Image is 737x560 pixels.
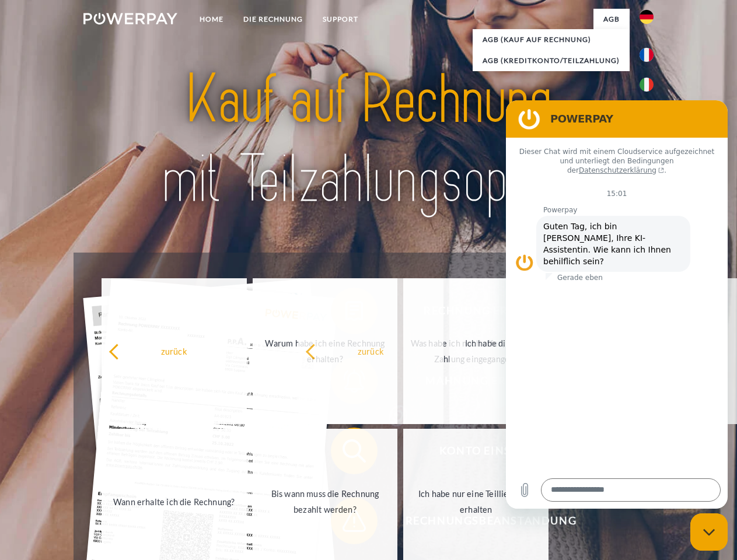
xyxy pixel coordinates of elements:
iframe: Schaltfläche zum Öffnen des Messaging-Fensters; Konversation läuft [690,513,728,551]
img: logo-powerpay-white.svg [83,13,177,24]
img: de [640,10,654,24]
a: agb [593,9,630,30]
img: it [640,78,654,92]
a: Home [190,9,233,30]
img: title-powerpay_de.svg [111,56,626,223]
img: fr [640,48,654,62]
div: Bis wann muss die Rechnung bezahlt werden? [260,486,391,517]
div: Wann erhalte ich die Rechnung? [109,494,240,509]
div: Ich habe die Rechnung bereits bezahlt [456,335,588,367]
div: Ich habe nur eine Teillieferung erhalten [410,486,542,517]
a: AGB (Kauf auf Rechnung) [473,29,630,50]
iframe: Messaging-Fenster [506,100,728,509]
div: zurück [305,343,436,359]
a: DIE RECHNUNG [233,9,313,30]
div: zurück [109,343,240,359]
a: AGB (Kreditkonto/Teilzahlung) [473,50,630,71]
a: SUPPORT [313,9,368,30]
div: Warum habe ich eine Rechnung erhalten? [260,335,391,367]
